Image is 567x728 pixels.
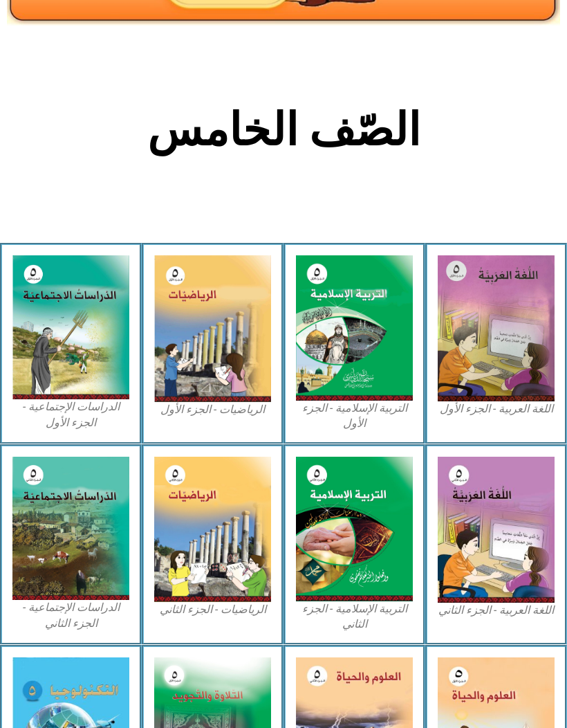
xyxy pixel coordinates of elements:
figcaption: اللغة العربية - الجزء الأول​ [438,401,555,417]
figcaption: الدراسات الإجتماعية - الجزء الأول​ [12,399,129,430]
figcaption: التربية الإسلامية - الجزء الثاني [296,601,413,633]
figcaption: اللغة العربية - الجزء الثاني [438,603,555,618]
figcaption: الرياضيات - الجزء الأول​ [154,402,271,417]
figcaption: الرياضيات - الجزء الثاني [154,602,271,617]
h2: الصّف الخامس [55,103,512,157]
figcaption: التربية الإسلامية - الجزء الأول [296,401,413,432]
figcaption: الدراسات الإجتماعية - الجزء الثاني [12,600,129,631]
